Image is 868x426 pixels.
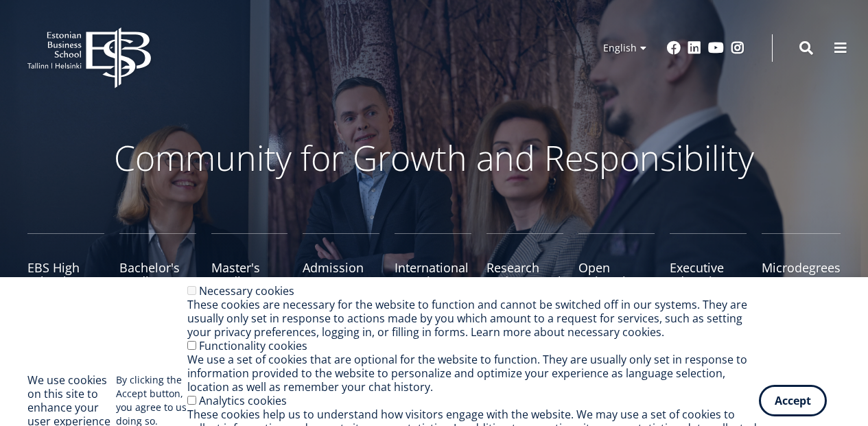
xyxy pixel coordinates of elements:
label: Necessary cookies [199,283,294,298]
label: Analytics cookies [199,393,287,408]
a: Facebook [667,41,681,55]
a: Linkedin [688,41,701,55]
a: Executive Education [670,233,747,302]
a: Research and Doctoral Studies [486,233,563,302]
a: Admission [303,233,379,302]
div: These cookies are necessary for the website to function and cannot be switched off in our systems... [187,298,759,339]
a: Open University [578,233,655,302]
a: Youtube [708,41,724,55]
button: Accept [759,385,827,416]
a: Instagram [731,41,744,55]
a: International Experience [395,233,471,302]
label: Functionality cookies [199,338,307,353]
a: Bachelor's Studies [119,233,196,302]
p: Community for Growth and Responsibility [71,137,798,178]
div: We use a set of cookies that are optional for the website to function. They are usually only set ... [187,353,759,394]
a: EBS High School [27,233,104,302]
a: Master's Studies [211,233,288,302]
a: Microdegrees [762,233,841,302]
